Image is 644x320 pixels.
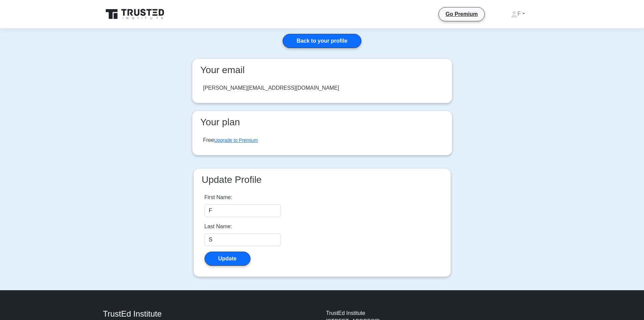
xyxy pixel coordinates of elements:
[214,137,258,143] a: Upgrade to Premium
[205,222,232,231] label: Last Name:
[495,7,541,21] a: F
[203,136,258,144] div: Free
[103,309,318,319] h4: TrustEd Institute
[198,116,447,128] h3: Your plan
[283,34,361,48] a: Back to your profile
[442,10,482,18] a: Go Premium
[199,174,445,186] h3: Update Profile
[205,193,233,201] label: First Name:
[203,84,339,92] div: [PERSON_NAME][EMAIL_ADDRESS][DOMAIN_NAME]
[205,252,251,266] button: Update
[198,64,447,76] h3: Your email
